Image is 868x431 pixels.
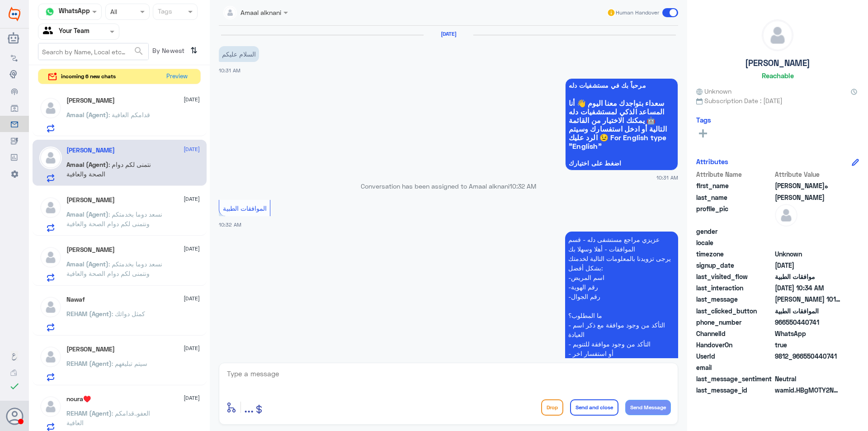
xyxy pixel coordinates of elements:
span: wamid.HBgMOTY2NTUwNDQwNzQxFQIAEhgUM0EwNDgzOENDNkFERUE1QjYzQkUA [775,385,840,395]
img: defaultAdmin.png [762,20,793,51]
span: 2025-10-07T07:31:55.083Z [775,260,840,270]
span: null [775,363,840,372]
h5: Aicha Houamlia [66,346,115,353]
span: 2025-10-07T07:34:17.815Z [775,283,840,293]
span: 10:31 AM [219,67,241,73]
span: موافقات الطبية [775,272,840,281]
span: last_name [696,193,773,202]
span: UserId [696,351,773,361]
span: سعداء بتواجدك معنا اليوم 👋 أنا المساعد الذكي لمستشفيات دله 🤖 يمكنك الاختيار من القائمة التالية أو... [569,99,675,150]
span: : قدامكم العافية [108,111,150,118]
span: By Newest [149,43,187,61]
span: last_interaction [696,283,773,293]
span: Amaal (Agent) [66,161,108,168]
span: ... [244,399,254,415]
span: Attribute Name [696,170,773,179]
span: null [775,227,840,236]
h5: Abo Ola [66,97,115,104]
button: Preview [162,69,191,84]
span: Unknown [696,86,731,96]
span: الموافقات الطبية [775,306,840,316]
button: Send and close [570,399,618,416]
span: phone_number [696,317,773,327]
span: last_message [696,294,773,304]
span: Human Handover [616,9,659,17]
span: : كمثل دوائك [112,310,145,317]
span: Amaal (Agent) [66,210,108,218]
span: true [775,340,840,350]
img: whatsapp.png [43,5,57,19]
img: defaultAdmin.png [39,346,62,368]
img: defaultAdmin.png [39,246,62,269]
span: : نسعد دوما بخدمتكم ونتمنى لكم دوام الصحة والعافية [66,210,162,227]
button: search [133,44,144,59]
span: مرحباً بك في مستشفيات دله [569,82,675,89]
h5: خالد شولان [66,196,115,204]
span: : سيتم تبليغهم [112,360,147,367]
button: Avatar [6,407,23,425]
span: Unknown [775,249,840,259]
span: last_clicked_button [696,306,773,316]
span: Subscription Date : [DATE] [696,96,859,105]
p: 7/10/2025, 10:31 AM [219,46,259,62]
img: defaultAdmin.png [39,196,62,219]
span: : نسعد دوما بخدمتكم ونتمنى لكم دوام الصحة والعافية [66,260,162,277]
img: Widebot Logo [9,7,20,21]
img: defaultAdmin.png [39,296,62,318]
div: Tags [156,6,172,18]
img: defaultAdmin.png [39,97,62,119]
span: 10:31 AM [656,174,678,181]
span: 966550440741 [775,317,840,327]
span: 9812_966550440741 [775,351,840,361]
span: ChannelId [696,329,773,338]
span: عبدالله [775,193,840,202]
span: Amaal (Agent) [66,260,108,268]
span: REHAM (Agent) [66,310,112,317]
span: REHAM (Agent) [66,409,112,417]
span: [DATE] [184,95,200,104]
span: عبدالاله [775,181,840,190]
span: signup_date [696,260,773,270]
h5: عبدالاله عبدالله [66,147,115,154]
span: [DATE] [184,145,200,153]
span: HandoverOn [696,340,773,350]
h6: [DATE] [424,31,473,37]
span: incoming 6 new chats [61,72,116,81]
button: ... [244,397,254,417]
button: Send Message [625,400,671,415]
span: gender [696,227,773,236]
p: Conversation has been assigned to Amaal alknani [219,181,678,191]
span: [DATE] [184,344,200,352]
span: Amaal (Agent) [66,111,108,118]
h5: Nawaf [66,296,85,303]
span: اضغط على اختيارك [569,160,675,167]
span: first_name [696,181,773,190]
h5: [PERSON_NAME] [745,58,810,68]
span: email [696,363,773,372]
i: check [9,381,20,392]
span: Attribute Value [775,170,840,179]
span: 0 [775,374,840,384]
span: فلوه عبدالله المطير 1019800974 0553634996 تم رفع طلب لتامين بتاريخ 07-10-2025م ولم تتم الموافقه ل... [775,294,840,304]
i: ⇅ [190,43,198,58]
span: search [133,46,144,57]
img: defaultAdmin.png [39,147,62,169]
h5: Amani Abdullh [66,246,115,254]
button: Drop [541,399,563,416]
span: 10:32 AM [509,182,536,190]
input: Search by Name, Local etc… [38,43,148,60]
span: [DATE] [184,245,200,253]
span: [DATE] [184,394,200,402]
span: [DATE] [184,294,200,303]
span: REHAM (Agent) [66,360,112,367]
p: 7/10/2025, 10:32 AM [565,232,678,409]
h6: Tags [696,116,711,124]
img: yourTeam.svg [43,25,57,38]
span: last_message_id [696,385,773,395]
span: الموافقات الطبية [223,204,267,212]
img: defaultAdmin.png [39,395,62,418]
h6: Attributes [696,157,728,166]
h5: noura♥️ [66,395,91,403]
span: locale [696,238,773,247]
span: null [775,238,840,247]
